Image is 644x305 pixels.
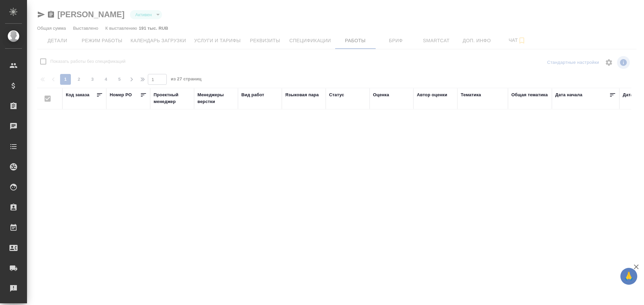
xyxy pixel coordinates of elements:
[461,92,481,98] div: Тематика
[110,92,132,98] div: Номер PO
[285,92,319,98] div: Языковая пара
[154,92,191,105] div: Проектный менеджер
[197,92,235,105] div: Менеджеры верстки
[373,92,389,98] div: Оценка
[623,269,635,283] span: 🙏
[555,92,582,98] div: Дата начала
[329,92,344,98] div: Статус
[241,92,264,98] div: Вид работ
[620,268,637,285] button: 🙏
[417,92,447,98] div: Автор оценки
[511,92,548,98] div: Общая тематика
[66,92,89,98] div: Код заказа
